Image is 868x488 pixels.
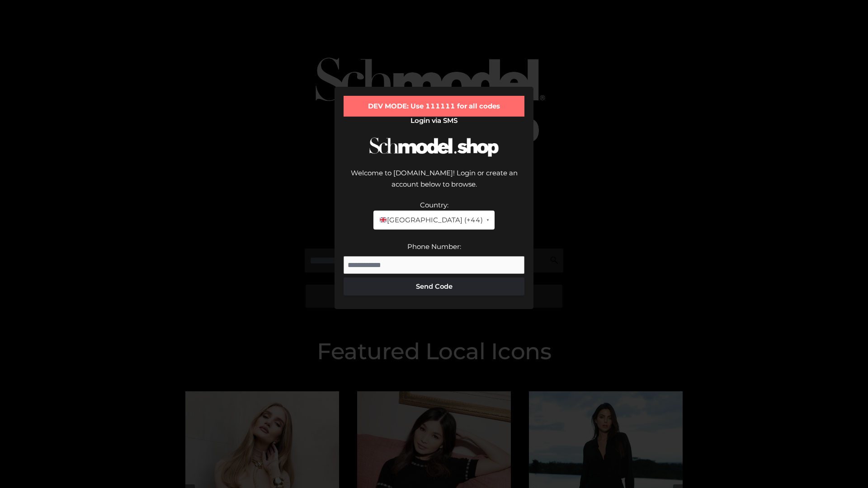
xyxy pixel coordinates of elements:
label: Phone Number: [407,242,461,251]
div: DEV MODE: Use 111111 for all codes [344,96,524,117]
span: [GEOGRAPHIC_DATA] (+44) [379,214,482,226]
label: Country: [420,201,448,209]
div: Welcome to [DOMAIN_NAME]! Login or create an account below to browse. [344,167,524,199]
button: Send Code [344,277,524,296]
img: 🇬🇧 [380,216,387,223]
img: Schmodel Logo [366,129,502,165]
h2: Login via SMS [344,117,524,125]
